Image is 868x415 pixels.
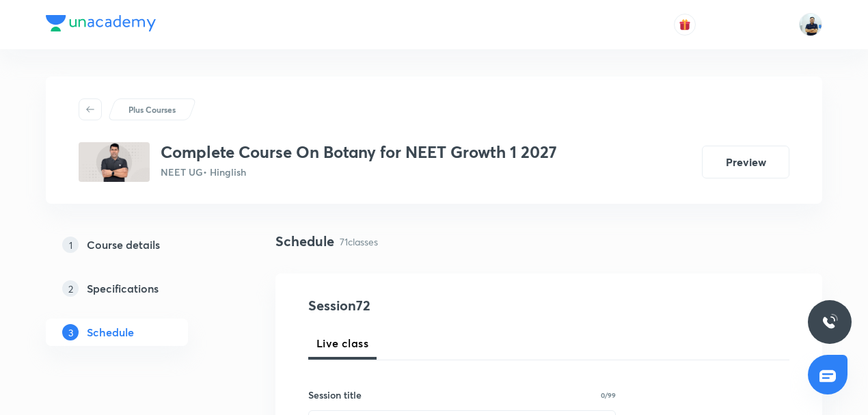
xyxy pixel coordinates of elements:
h5: Course details [87,237,160,253]
p: 3 [62,324,79,340]
h4: Session 72 [308,295,558,316]
a: 2Specifications [46,275,232,302]
img: Company Logo [46,15,156,31]
button: avatar [674,14,696,36]
h4: Schedule [275,231,334,252]
h6: Session title [308,388,362,402]
h5: Schedule [87,324,134,340]
h3: Complete Course On Botany for NEET Growth 1 2027 [161,142,557,162]
button: Preview [702,146,789,178]
img: URVIK PATEL [799,13,822,36]
p: 2 [62,280,79,297]
p: 71 classes [340,235,378,249]
img: ttu [822,314,838,330]
p: 0/99 [601,392,616,399]
p: 1 [62,237,79,253]
p: NEET UG • Hinglish [161,165,557,179]
span: Live class [316,335,368,351]
p: Plus Courses [128,103,176,116]
img: avatar [679,18,691,31]
img: 06b69d5448014bb8a7f6d54cf1451358.jpg [79,142,150,182]
h5: Specifications [87,280,159,297]
a: Company Logo [46,15,156,35]
a: 1Course details [46,231,232,258]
